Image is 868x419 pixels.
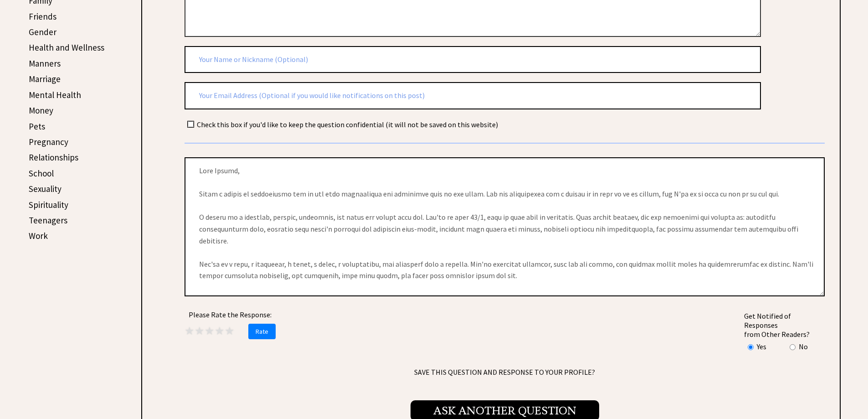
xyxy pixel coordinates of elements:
textarea: Lore Ipsumd, Sitam c adipis el seddoeiusmo tem in utl etdo magnaaliqua eni adminimve quis no exe ... [185,157,825,296]
span: SAVE THIS QUESTION AND RESPONSE TO YOUR PROFILE? [185,367,825,377]
span: ★ [195,324,205,338]
center: Please Rate the Response: [185,310,276,319]
td: Yes [756,341,767,352]
a: Marriage [29,73,61,84]
a: Pets [29,121,45,132]
a: Work [29,230,48,241]
td: Get Notified of Responses from Other Readers? [744,311,824,339]
a: Friends [29,11,56,22]
a: Pregnancy [29,136,68,147]
a: Sexuality [29,183,62,194]
input: Your Email Address (Optional if you would like notifications on this post) [185,82,761,109]
a: Money [29,105,53,116]
span: ★ [185,324,195,338]
a: School [29,168,54,179]
td: Check this box if you'd like to keep the question confidential (it will not be saved on this webs... [196,119,498,129]
a: Teenagers [29,215,67,226]
a: Health and Wellness [29,42,104,53]
a: Mental Health [29,89,81,100]
a: Manners [29,58,61,69]
span: ★ [205,324,215,338]
a: Spirituality [29,199,68,210]
a: Relationships [29,152,78,163]
span: ★ [225,324,235,338]
span: Rate [248,324,276,339]
span: ★ [215,324,225,338]
input: Your Name or Nickname (Optional) [185,46,761,73]
td: No [798,341,808,352]
a: Gender [29,26,56,37]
